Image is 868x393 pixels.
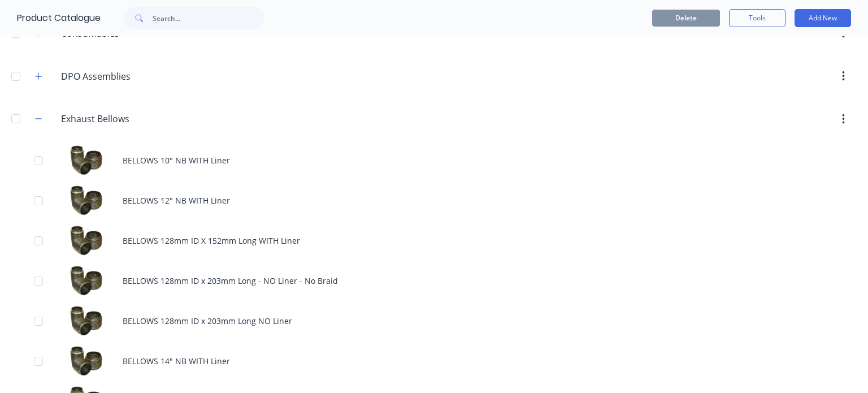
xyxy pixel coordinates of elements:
[795,9,851,27] button: Add New
[61,112,195,126] input: Enter category name
[729,9,785,27] button: Tools
[61,70,195,83] input: Enter category name
[153,7,264,29] input: Search...
[652,10,720,27] button: Delete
